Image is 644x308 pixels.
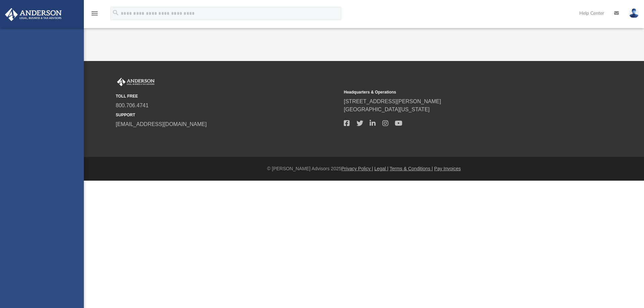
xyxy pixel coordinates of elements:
a: menu [91,13,99,17]
div: © [PERSON_NAME] Advisors 2025 [84,165,644,172]
a: Terms & Conditions | [390,166,433,171]
a: Pay Invoices [434,166,461,171]
small: Headquarters & Operations [344,89,567,95]
img: User Pic [629,8,639,18]
a: [GEOGRAPHIC_DATA][US_STATE] [344,107,430,112]
img: Anderson Advisors Platinum Portal [3,8,64,21]
small: SUPPORT [116,112,339,118]
img: Anderson Advisors Platinum Portal [116,78,156,86]
a: Privacy Policy | [341,166,373,171]
i: search [112,9,119,16]
a: [STREET_ADDRESS][PERSON_NAME] [344,99,441,104]
a: [EMAIL_ADDRESS][DOMAIN_NAME] [116,121,207,127]
a: 800.706.4741 [116,103,149,108]
small: TOLL FREE [116,93,339,99]
a: Legal | [374,166,388,171]
i: menu [91,9,99,17]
